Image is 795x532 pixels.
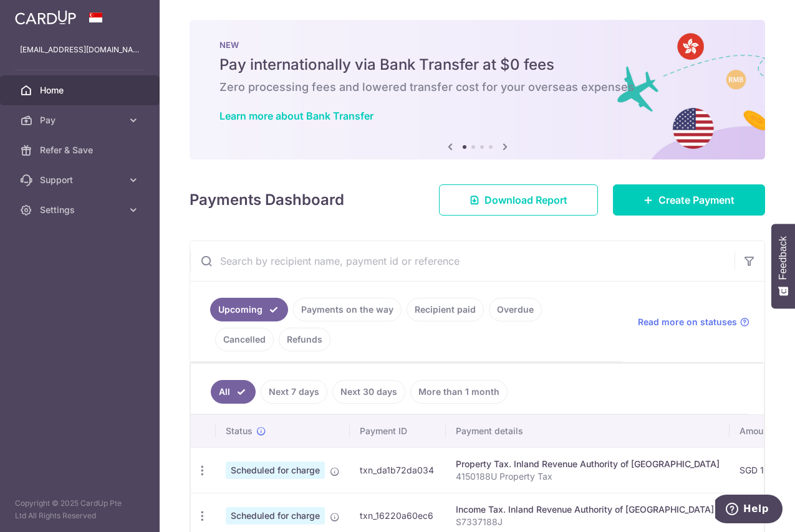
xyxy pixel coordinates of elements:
[219,110,373,122] a: Learn more about Bank Transfer
[219,40,735,50] p: NEW
[40,174,122,186] span: Support
[40,204,122,216] span: Settings
[446,415,730,447] th: Payment details
[456,503,720,516] div: Income Tax. Inland Revenue Authority of [GEOGRAPHIC_DATA]
[332,380,405,404] a: Next 30 days
[211,380,256,404] a: All
[410,380,508,404] a: More than 1 month
[456,516,720,528] p: S7337188J
[40,84,122,97] span: Home
[638,316,737,328] span: Read more on statuses
[190,20,765,159] img: Bank transfer banner
[210,298,288,321] a: Upcoming
[190,189,344,211] h4: Payments Dashboard
[261,380,327,404] a: Next 7 days
[215,328,274,351] a: Cancelled
[226,462,325,479] span: Scheduled for charge
[279,328,330,351] a: Refunds
[219,80,735,95] h6: Zero processing fees and lowered transfer cost for your overseas expenses
[350,447,446,493] td: txn_da1b72da034
[407,298,484,321] a: Recipient paid
[740,425,771,437] span: Amount
[484,192,567,207] span: Download Report
[658,192,735,207] span: Create Payment
[219,55,735,75] h5: Pay internationally via Bank Transfer at $0 fees
[638,316,749,328] a: Read more on statuses
[778,236,789,280] span: Feedback
[489,298,542,321] a: Overdue
[226,507,325,525] span: Scheduled for charge
[715,495,783,526] iframe: Opens a widget where you can find more information
[190,241,735,281] input: Search by recipient name, payment id or reference
[771,224,795,308] button: Feedback - Show survey
[456,458,720,470] div: Property Tax. Inland Revenue Authority of [GEOGRAPHIC_DATA]
[40,144,122,156] span: Refer & Save
[456,470,720,483] p: 4150188U Property Tax
[293,298,402,321] a: Payments on the way
[226,425,253,437] span: Status
[40,114,122,126] span: Pay
[15,10,76,25] img: CardUp
[613,184,765,216] a: Create Payment
[20,44,140,56] p: [EMAIL_ADDRESS][DOMAIN_NAME]
[350,415,446,447] th: Payment ID
[439,184,598,216] a: Download Report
